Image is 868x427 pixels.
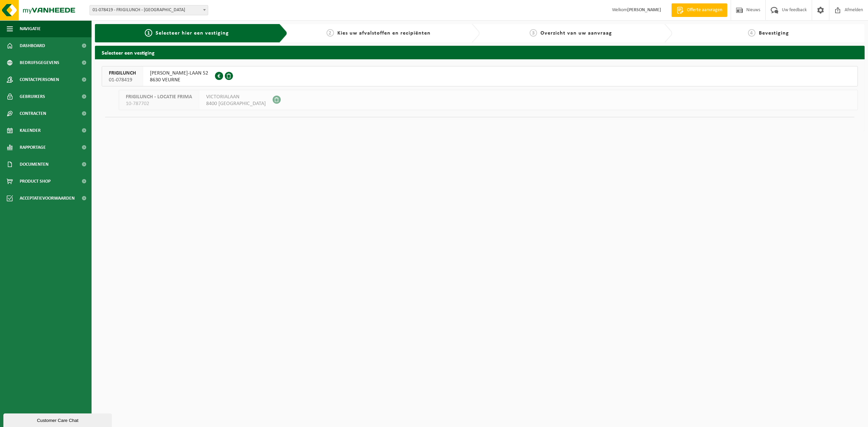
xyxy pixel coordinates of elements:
[327,29,334,37] span: 2
[95,46,865,59] h2: Selecteer een vestiging
[337,30,431,36] span: Kies uw afvalstoffen en recipiënten
[109,70,136,77] span: FRIGILUNCH
[20,20,41,37] span: Navigatie
[627,7,661,13] strong: [PERSON_NAME]
[759,30,789,36] span: Bevestiging
[685,7,724,14] span: Offerte aanvragen
[206,100,266,107] span: 8400 [GEOGRAPHIC_DATA]
[90,5,208,15] span: 01-078419 - FRIGILUNCH - VEURNE
[20,156,48,173] span: Documenten
[102,66,858,86] button: FRIGILUNCH 01-078419 [PERSON_NAME]-LAAN 528630 VEURNE
[671,3,727,17] a: Offerte aanvragen
[20,190,75,207] span: Acceptatievoorwaarden
[20,122,41,139] span: Kalender
[150,70,208,77] span: [PERSON_NAME]-LAAN 52
[156,30,229,36] span: Selecteer hier een vestiging
[90,5,208,15] span: 01-078419 - FRIGILUNCH - VEURNE
[20,105,46,122] span: Contracten
[540,30,612,36] span: Overzicht van uw aanvraag
[3,412,113,427] iframe: chat widget
[20,173,51,190] span: Product Shop
[20,54,59,71] span: Bedrijfsgegevens
[126,94,192,100] span: FRIGILUNCH - LOCATIE FRIMA
[126,100,192,107] span: 10-787702
[145,29,152,37] span: 1
[206,94,266,100] span: VICTORIALAAN
[20,37,45,54] span: Dashboard
[150,77,208,83] span: 8630 VEURNE
[530,29,537,37] span: 3
[20,139,46,156] span: Rapportage
[748,29,755,37] span: 4
[20,88,45,105] span: Gebruikers
[109,77,136,83] span: 01-078419
[20,71,59,88] span: Contactpersonen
